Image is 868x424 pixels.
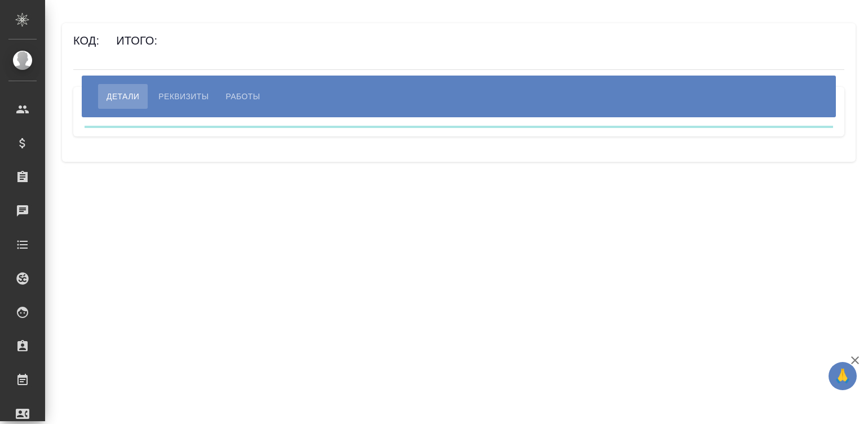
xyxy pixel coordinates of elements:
h6: Код: [73,34,105,47]
span: Детали [107,90,139,103]
button: 🙏 [829,362,857,390]
span: Работы [226,90,260,103]
span: 🙏 [833,364,852,388]
span: Реквизиты [158,90,209,103]
h6: Итого: [116,34,163,47]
